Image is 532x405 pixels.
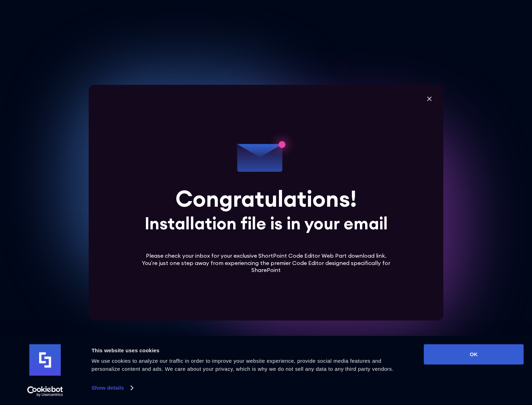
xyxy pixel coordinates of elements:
[15,386,76,397] a: Usercentrics Cookiebot - opens in a new window
[139,252,393,274] div: Please check your inbox for your exclusive ShortPoint Code Editor Web Part download link. You’re ...
[91,358,393,372] span: We use cookies to analyze our traffic in order to improve your website experience, provide social...
[91,346,408,355] div: This website uses cookies
[29,344,61,376] img: logo
[424,344,524,364] button: OK
[176,187,357,210] div: Congratulations!
[91,383,133,393] a: Show details
[145,215,388,232] div: Installation file is in your email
